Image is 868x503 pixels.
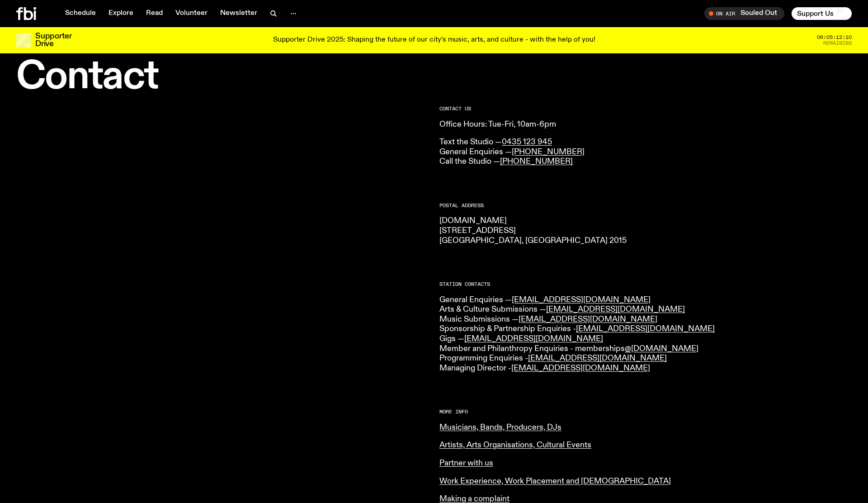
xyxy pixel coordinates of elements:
[439,409,852,414] h2: More Info
[512,148,585,156] a: [PHONE_NUMBER]
[511,364,650,372] a: [EMAIL_ADDRESS][DOMAIN_NAME]
[500,157,573,166] a: [PHONE_NUMBER]
[439,477,671,485] a: Work Experience, Work Placement and [DEMOGRAPHIC_DATA]
[439,295,852,374] p: General Enquiries — Arts & Culture Submissions — Music Submissions — Sponsorship & Partnership En...
[797,9,834,18] span: Support Us
[103,7,139,20] a: Explore
[439,203,852,208] h2: Postal Address
[823,41,852,46] span: Remaining
[439,138,852,167] p: Text the Studio — General Enquiries — Call the Studio —
[35,33,71,48] h3: Supporter Drive
[439,441,591,449] a: Artists, Arts Organisations, Cultural Events
[439,459,493,467] a: Partner with us
[215,7,263,20] a: Newsletter
[704,7,784,20] button: On AirSouled Out
[817,35,852,40] span: 06:05:12:10
[439,216,852,246] p: [DOMAIN_NAME] [STREET_ADDRESS] [GEOGRAPHIC_DATA], [GEOGRAPHIC_DATA] 2015
[273,36,595,44] p: Supporter Drive 2025: Shaping the future of our city’s music, arts, and culture - with the help o...
[464,335,603,343] a: [EMAIL_ADDRESS][DOMAIN_NAME]
[792,7,852,20] button: Support Us
[502,138,552,146] a: 0435 123 945
[528,354,667,362] a: [EMAIL_ADDRESS][DOMAIN_NAME]
[519,315,657,323] a: [EMAIL_ADDRESS][DOMAIN_NAME]
[546,305,685,313] a: [EMAIL_ADDRESS][DOMAIN_NAME]
[576,325,715,333] a: [EMAIL_ADDRESS][DOMAIN_NAME]
[16,59,429,95] h1: Contact
[439,495,509,503] a: Making a complaint
[512,296,651,304] a: [EMAIL_ADDRESS][DOMAIN_NAME]
[170,7,213,20] a: Volunteer
[439,120,852,130] p: Office Hours: Tue-Fri, 10am-6pm
[439,423,561,432] a: Musicians, Bands, Producers, DJs
[60,7,101,20] a: Schedule
[439,282,852,287] h2: Station Contacts
[625,345,698,353] a: @[DOMAIN_NAME]
[439,106,852,111] h2: CONTACT US
[141,7,168,20] a: Read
